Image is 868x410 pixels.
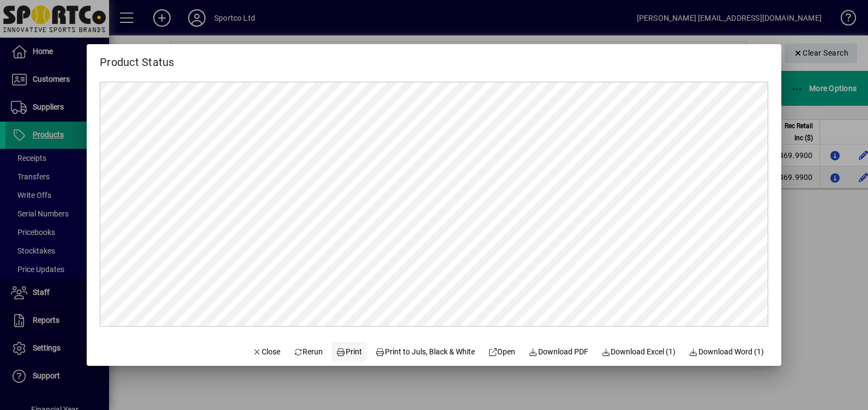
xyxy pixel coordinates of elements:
[87,44,188,71] h2: Product Status
[488,346,516,358] span: Open
[601,346,676,358] span: Download Excel (1)
[252,346,280,358] span: Close
[375,346,475,358] span: Print to Juls, Black & White
[336,346,363,358] span: Print
[484,342,520,361] a: Open
[331,342,366,361] button: Print
[597,342,680,361] button: Download Excel (1)
[528,346,588,358] span: Download PDF
[689,346,764,358] span: Download Word (1)
[524,342,593,361] a: Download PDF
[684,342,768,361] button: Download Word (1)
[248,342,285,361] button: Close
[371,342,479,361] button: Print to Juls, Black & White
[293,346,323,358] span: Rerun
